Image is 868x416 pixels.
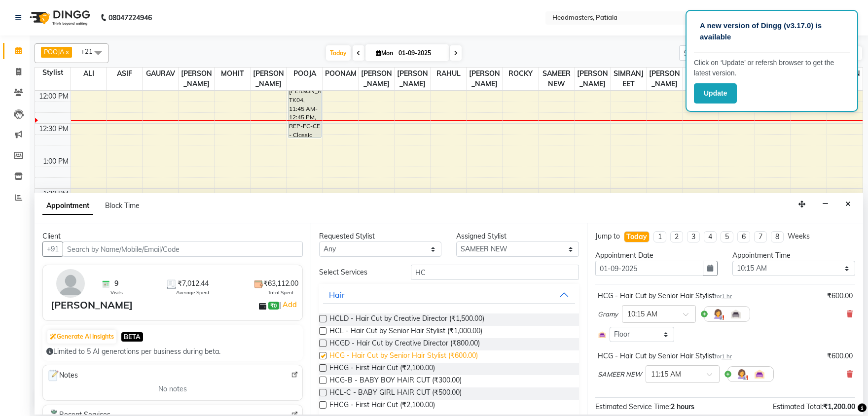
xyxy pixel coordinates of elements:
span: Total Spent [268,289,294,296]
div: 12:30 PM [37,124,71,134]
span: | [279,299,298,311]
div: Appointment Date [595,250,718,261]
span: 1 hr [722,293,732,300]
span: Gramy [598,310,618,319]
span: Appointment [42,197,93,215]
li: 6 [737,231,750,243]
div: HCG - Hair Cut by Senior Hair Stylist [598,351,732,361]
span: [PERSON_NAME] [647,68,683,90]
li: 7 [754,231,767,243]
div: [PERSON_NAME] [51,298,133,312]
span: Estimated Service Time: [595,402,671,411]
p: A new version of Dingg (v3.17.0) is available [700,20,844,42]
span: HCL-C - BABY GIRL HAIR CUT (₹500.00) [329,387,462,400]
span: ASIF [107,68,143,80]
span: BETA [121,332,143,342]
span: POOJA [287,68,323,80]
span: GAURAV [143,68,179,80]
span: HCLD - Hair Cut by Creative Director (₹1,500.00) [329,313,484,326]
div: Select Services [312,267,403,277]
img: logo [25,4,93,32]
span: [PERSON_NAME] [251,68,287,90]
span: Notes [47,369,78,382]
span: 9 [114,278,118,289]
span: USMAN [683,68,719,80]
button: +91 [42,242,63,257]
div: [PERSON_NAME], TK04, 11:45 AM-12:45 PM, REP-FC-CE - Classic European Facial (For Combination Skin) [289,74,321,138]
span: 2 hours [671,402,694,411]
span: Estimated Total: [773,402,823,411]
span: Visits [110,289,123,296]
div: Stylist [35,68,71,78]
button: Hair [323,286,575,304]
b: 08047224946 [108,4,152,32]
span: [PERSON_NAME] [395,68,431,90]
li: 1 [653,231,666,243]
div: 1:30 PM [41,189,71,199]
img: Interior.png [598,330,607,339]
img: Hairdresser.png [712,308,724,320]
span: FHCG - First Hair Cut (₹2,100.00) [329,400,435,412]
span: ₹1,200.00 [823,402,855,411]
div: ₹600.00 [827,291,853,301]
input: Search by service name [411,265,579,280]
a: x [65,48,69,56]
a: Add [281,299,298,311]
div: Hair [329,289,345,301]
img: avatar [56,269,85,298]
span: Average Spent [176,289,210,296]
p: Click on ‘Update’ or refersh browser to get the latest version. [694,58,850,78]
input: Search Appointment [679,45,765,61]
div: Appointment Time [732,250,855,261]
div: Requested Stylist [319,231,441,242]
small: for [715,293,732,300]
div: Assigned Stylist [456,231,579,242]
span: FHCG - First Hair Cut (₹2,100.00) [329,363,435,375]
button: Update [694,83,737,104]
span: SIMRANJEET [611,68,647,90]
span: HCG - Hair Cut by Senior Hair Stylist (₹600.00) [329,350,478,363]
div: Limited to 5 AI generations per business during beta. [46,347,299,357]
span: HCL - Hair Cut by Senior Hair Stylist (₹1,000.00) [329,326,482,338]
span: MOHIT [215,68,251,80]
div: 1:00 PM [41,156,71,167]
span: Today [326,45,351,61]
div: Jump to [595,231,620,242]
span: ₹0 [268,302,279,310]
li: 3 [687,231,700,243]
span: Mon [373,49,396,57]
input: Search by Name/Mobile/Email/Code [63,242,303,257]
span: POONAM [323,68,359,80]
span: [PERSON_NAME] [359,68,395,90]
span: HCGD - Hair Cut by Creative Director (₹800.00) [329,338,480,350]
button: Generate AI Insights [47,330,116,344]
span: SAMEER NEW [539,68,575,90]
span: ₹7,012.44 [178,278,209,289]
span: SAMEER NEW [598,370,642,380]
li: 2 [670,231,683,243]
div: Weeks [788,231,810,242]
span: 1 hr [722,353,732,360]
span: Block Time [105,201,140,210]
span: ROCKY [503,68,539,80]
span: [PERSON_NAME] [575,68,611,90]
small: for [715,353,732,360]
span: +21 [81,47,100,55]
div: HCG - Hair Cut by Senior Hair Stylist [598,291,732,301]
li: 8 [771,231,784,243]
li: 4 [704,231,717,243]
span: No notes [158,384,187,394]
button: Close [841,197,855,212]
div: 12:00 PM [37,91,71,102]
span: [PERSON_NAME] [179,68,215,90]
span: RAHUL [431,68,467,80]
span: [PERSON_NAME] [467,68,503,90]
span: ₹63,112.00 [263,278,298,289]
div: Client [42,231,303,242]
img: Interior.png [754,368,765,380]
input: yyyy-mm-dd [595,261,703,276]
span: ALI [71,68,107,80]
li: 5 [721,231,733,243]
div: Today [626,232,647,242]
span: HCG-B - BABY BOY HAIR CUT (₹300.00) [329,375,462,387]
